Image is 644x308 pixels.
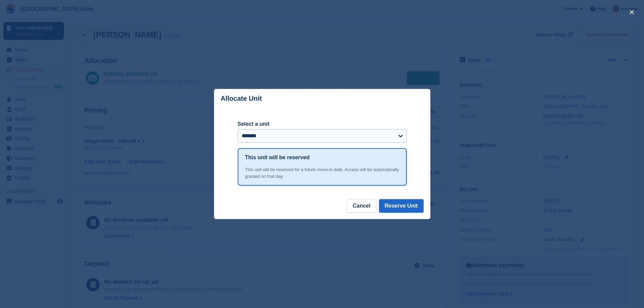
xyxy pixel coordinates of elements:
[347,199,376,213] button: Cancel
[221,95,262,102] p: Allocate Unit
[245,153,310,162] h1: This unit will be reserved
[238,120,407,128] label: Select a unit
[245,166,399,180] div: This unit will be reserved for a future move-in date. Access will be automatically granted on tha...
[626,7,637,18] button: close
[379,199,424,213] button: Reserve Unit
